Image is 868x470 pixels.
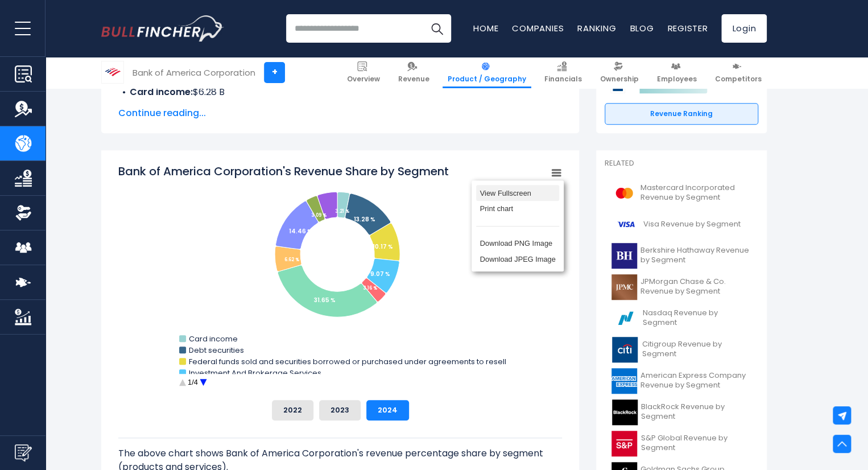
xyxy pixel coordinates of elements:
[652,57,702,88] a: Employees
[605,334,758,365] a: Citigroup Revenue by Segment
[476,185,559,201] li: View Fullscreen
[605,240,758,271] a: Berkshire Hathaway Revenue by Segment
[605,397,758,428] a: BlackRock Revenue by Segment
[605,365,758,397] a: American Express Company Revenue by Segment
[335,208,349,215] tspan: 3.21 %
[539,57,587,88] a: Financials
[611,337,638,362] img: C logo
[118,163,449,179] tspan: Bank of America Corporation's Revenue Share by Segment
[101,15,224,42] a: Go to homepage
[611,399,638,425] img: BLK logo
[189,345,244,356] text: Debt securities
[605,159,758,168] p: Related
[188,378,198,386] text: 1/4
[189,356,506,367] text: Federal funds sold and securities borrowed or purchased under agreements to resell
[611,212,640,237] img: V logo
[189,333,238,344] text: Card income
[102,61,123,83] img: BAC logo
[289,227,312,236] tspan: 14.46 %
[347,75,380,84] span: Overview
[667,22,708,34] a: Register
[715,75,762,84] span: Competitors
[264,62,285,83] a: +
[640,371,751,390] span: American Express Company Revenue by Segment
[577,22,616,34] a: Ranking
[512,22,564,34] a: Companies
[373,242,393,251] tspan: 10.17 %
[189,368,321,378] text: Investment And Brokerage Services
[354,215,375,224] tspan: 13.28 %
[272,400,313,420] button: 2022
[476,201,559,217] li: Print chart
[611,243,637,269] img: BRK-B logo
[657,75,697,84] span: Employees
[611,180,637,206] img: MA logo
[643,308,751,328] span: Nasdaq Revenue by Segment
[642,340,751,359] span: Citigroup Revenue by Segment
[641,402,751,422] span: BlackRock Revenue by Segment
[710,57,767,88] a: Competitors
[630,22,654,34] a: Blog
[595,57,644,88] a: Ownership
[605,428,758,459] a: S&P Global Revenue by Segment
[605,209,758,240] a: Visa Revenue by Segment
[118,85,562,99] li: $6.28 B
[101,15,224,42] img: Bullfincher logo
[423,14,451,43] button: Search
[393,57,435,88] a: Revenue
[640,246,751,265] span: Berkshire Hathaway Revenue by Segment
[605,178,758,209] a: Mastercard Incorporated Revenue by Segment
[366,400,409,420] button: 2024
[605,271,758,303] a: JPMorgan Chase & Co. Revenue by Segment
[473,22,498,34] a: Home
[363,285,377,291] tspan: 3.16 %
[284,257,299,263] tspan: 6.62 %
[476,236,559,252] li: Download PNG Image
[448,75,526,84] span: Product / Geography
[640,277,751,296] span: JPMorgan Chase & Co. Revenue by Segment
[611,368,637,394] img: AXP logo
[398,75,429,84] span: Revenue
[15,204,32,221] img: Ownership
[643,220,741,229] span: Visa Revenue by Segment
[443,57,531,88] a: Product / Geography
[118,106,562,120] span: Continue reading...
[476,252,559,267] li: Download JPEG Image
[611,274,637,300] img: JPM logo
[319,400,361,420] button: 2023
[311,212,326,218] tspan: 3.09 %
[611,306,639,331] img: NDAQ logo
[544,75,582,84] span: Financials
[342,57,385,88] a: Overview
[600,75,639,84] span: Ownership
[640,183,751,203] span: Mastercard Incorporated Revenue by Segment
[314,296,336,304] tspan: 31.65 %
[133,66,255,79] div: Bank of America Corporation
[611,431,637,456] img: SPGI logo
[721,14,767,43] a: Login
[605,303,758,334] a: Nasdaq Revenue by Segment
[605,103,758,125] a: Revenue Ranking
[640,434,751,453] span: S&P Global Revenue by Segment
[370,270,390,278] tspan: 9.07 %
[118,163,562,391] svg: Bank of America Corporation's Revenue Share by Segment
[130,85,193,98] b: Card income:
